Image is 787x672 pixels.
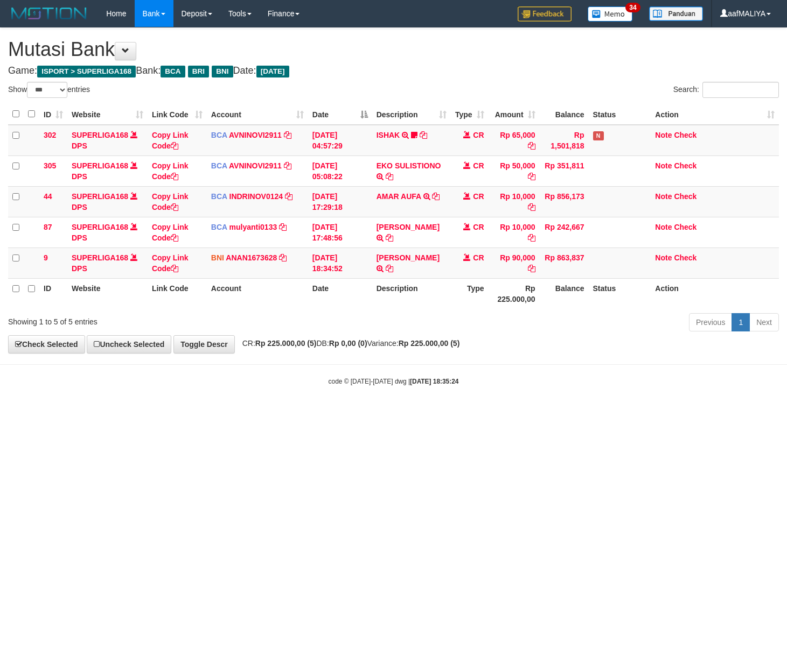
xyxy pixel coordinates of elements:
[308,104,372,125] th: Date: activate to sort column descending
[674,223,697,231] a: Check
[152,131,189,150] a: Copy Link Code
[473,192,484,201] span: CR
[72,192,128,201] a: SUPERLIGA168
[528,142,535,150] a: Copy Rp 65,000 to clipboard
[689,313,732,331] a: Previous
[67,247,148,278] td: DPS
[674,161,697,170] a: Check
[44,192,52,201] span: 44
[152,161,189,181] a: Copy Link Code
[732,313,750,331] a: 1
[211,253,224,262] span: BNI
[473,161,484,170] span: CR
[8,312,320,327] div: Showing 1 to 5 of 5 entries
[285,192,292,201] a: Copy INDRINOV0124 to clipboard
[377,161,441,170] a: EKO SULISTIONO
[489,104,540,125] th: Amount: activate to sort column ascending
[399,339,460,348] strong: Rp 225.000,00 (5)
[518,6,572,22] img: Feedback.jpg
[284,131,291,139] a: Copy AVNINOVI2911 to clipboard
[372,104,451,125] th: Description: activate to sort column ascending
[540,217,589,247] td: Rp 242,667
[39,278,67,309] th: ID
[67,186,148,217] td: DPS
[473,223,484,231] span: CR
[410,378,458,385] strong: [DATE] 18:35:24
[8,39,779,60] h1: Mutasi Bank
[540,278,589,309] th: Balance
[229,131,282,139] a: AVNINOVI2911
[386,264,393,273] a: Copy ANDIK SUSANTO to clipboard
[528,234,535,242] a: Copy Rp 10,000 to clipboard
[329,378,459,385] small: code © [DATE]-[DATE] dwg |
[655,192,672,201] a: Note
[673,82,779,98] label: Search:
[451,104,489,125] th: Type: activate to sort column ascending
[237,339,460,348] span: CR: DB: Variance:
[279,223,287,231] a: Copy mulyanti0133 to clipboard
[279,253,287,262] a: Copy ANAN1673628 to clipboard
[540,155,589,186] td: Rp 351,811
[702,82,779,98] input: Search:
[211,192,227,201] span: BCA
[27,82,67,98] select: Showentries
[207,278,308,309] th: Account
[528,203,535,211] a: Copy Rp 10,000 to clipboard
[212,66,233,77] span: BNI
[67,125,148,156] td: DPS
[540,247,589,278] td: Rp 863,837
[655,161,672,170] a: Note
[655,131,672,139] a: Note
[308,125,372,156] td: [DATE] 04:57:29
[226,253,277,262] a: ANAN1673628
[674,253,697,262] a: Check
[489,217,540,247] td: Rp 10,000
[211,161,227,170] span: BCA
[386,172,393,181] a: Copy EKO SULISTIONO to clipboard
[87,335,171,353] a: Uncheck Selected
[308,186,372,217] td: [DATE] 17:29:18
[37,66,136,77] span: ISPORT > SUPERLIGA168
[528,264,535,273] a: Copy Rp 90,000 to clipboard
[72,253,128,262] a: SUPERLIGA168
[489,155,540,186] td: Rp 50,000
[148,104,207,125] th: Link Code: activate to sort column ascending
[625,3,640,12] span: 34
[308,155,372,186] td: [DATE] 05:08:22
[649,6,703,21] img: panduan.png
[256,66,289,77] span: [DATE]
[420,131,427,139] a: Copy ISHAK to clipboard
[161,66,185,77] span: BCA
[655,223,672,231] a: Note
[8,335,85,353] a: Check Selected
[67,104,148,125] th: Website: activate to sort column ascending
[148,278,207,309] th: Link Code
[593,131,604,140] span: Has Note
[229,161,282,170] a: AVNINOVI2911
[674,131,697,139] a: Check
[489,247,540,278] td: Rp 90,000
[44,131,56,139] span: 302
[8,82,90,98] label: Show entries
[72,161,128,170] a: SUPERLIGA168
[39,104,67,125] th: ID: activate to sort column ascending
[749,313,779,331] a: Next
[308,278,372,309] th: Date
[188,66,209,77] span: BRI
[152,253,189,273] a: Copy Link Code
[8,5,90,22] img: MOTION_logo.png
[308,217,372,247] td: [DATE] 17:48:56
[655,253,672,262] a: Note
[540,125,589,156] td: Rp 1,501,818
[451,278,489,309] th: Type
[432,192,440,201] a: Copy AMAR AUFA to clipboard
[72,223,128,231] a: SUPERLIGA168
[489,278,540,309] th: Rp 225.000,00
[540,186,589,217] td: Rp 856,173
[67,155,148,186] td: DPS
[44,223,52,231] span: 87
[211,131,227,139] span: BCA
[377,223,440,231] a: [PERSON_NAME]
[152,223,189,242] a: Copy Link Code
[377,131,400,139] a: ISHAK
